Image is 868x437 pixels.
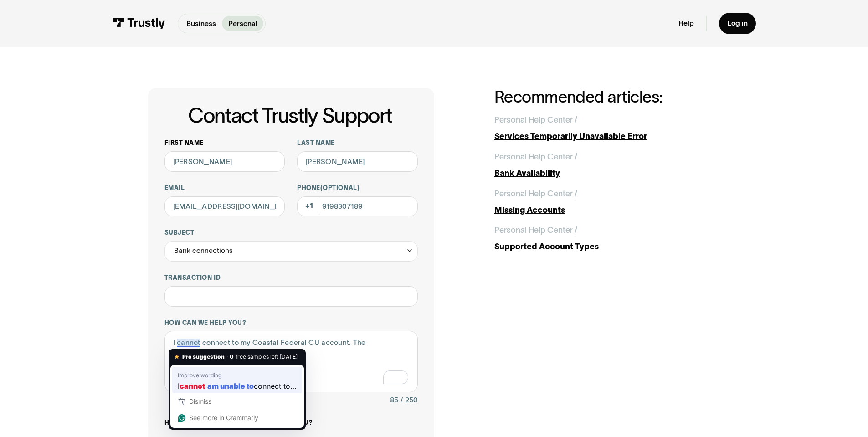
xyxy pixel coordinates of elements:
[494,188,720,216] a: Personal Help Center /Missing Accounts
[390,394,398,406] div: 85
[297,151,418,172] input: Howard
[164,151,285,172] input: Alex
[164,331,418,392] textarea: To enrich screen reader interactions, please activate Accessibility in Grammarly extension settings
[163,104,418,127] h1: Contact Trustly Support
[494,114,720,143] a: Personal Help Center /Services Temporarily Unavailable Error
[164,319,418,327] label: How can we help you?
[297,196,418,217] input: (555) 555-5555
[164,139,285,147] label: First name
[164,196,285,217] input: alex@mail.com
[494,151,720,180] a: Personal Help Center /Bank Availability
[719,13,756,34] a: Log in
[222,16,263,31] a: Personal
[297,184,418,192] label: Phone
[228,18,257,29] p: Personal
[494,204,720,216] div: Missing Accounts
[164,419,418,427] label: How would you like us to contact you?
[164,184,285,192] label: Email
[186,18,216,29] p: Business
[494,224,577,236] div: Personal Help Center /
[401,394,418,406] div: / 250
[174,245,233,257] div: Bank connections
[494,151,577,163] div: Personal Help Center /
[112,18,165,29] img: Trustly Logo
[164,229,418,237] label: Subject
[494,130,720,143] div: Services Temporarily Unavailable Error
[164,241,418,262] div: Bank connections
[494,188,577,200] div: Personal Help Center /
[494,167,720,180] div: Bank Availability
[164,274,418,282] label: Transaction ID
[320,185,360,191] span: (Optional)
[494,241,720,253] div: Supported Account Types
[494,224,720,253] a: Personal Help Center /Supported Account Types
[297,139,418,147] label: Last name
[678,19,694,28] a: Help
[494,114,577,126] div: Personal Help Center /
[727,19,748,28] div: Log in
[494,88,720,106] h2: Recommended articles:
[180,16,222,31] a: Business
